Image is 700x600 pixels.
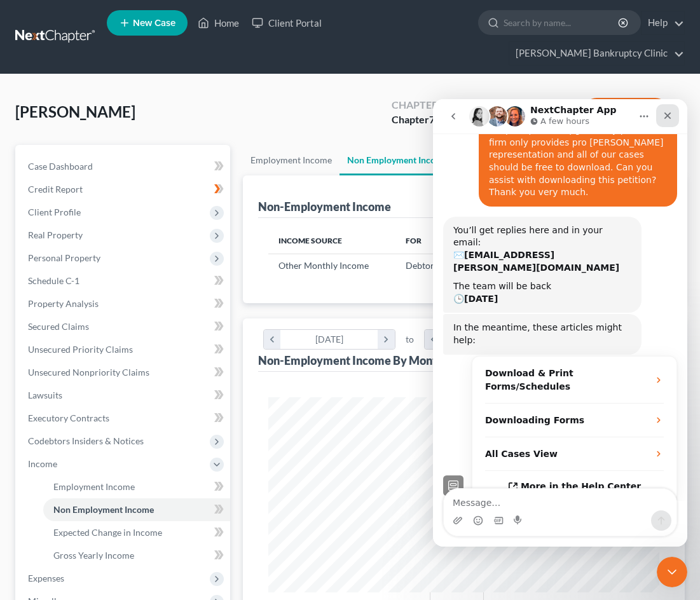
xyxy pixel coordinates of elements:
[245,11,328,34] a: Client Portal
[278,260,369,271] span: Other Monthly Income
[28,252,100,263] span: Personal Property
[657,557,687,587] iframe: Intercom live chat
[258,353,443,368] div: Non-Employment Income By Month
[28,184,83,194] span: Credit Report
[52,269,141,292] strong: Download & Print Forms/Schedules
[20,151,186,174] b: [EMAIL_ADDRESS][PERSON_NAME][DOMAIN_NAME]
[28,229,83,240] span: Real Property
[28,390,62,400] span: Lawsuits
[10,215,209,255] div: In the meantime, these articles might help:
[406,333,414,346] span: to
[18,361,230,384] a: Unsecured Nonpriority Claims
[191,11,245,34] a: Home
[39,257,244,304] div: Download & Print Forms/Schedules
[425,330,442,349] i: chevron_left
[28,275,79,286] span: Schedule C-1
[18,338,230,361] a: Unsecured Priority Claims
[582,98,669,126] button: Preview
[18,269,230,292] a: Schedule C-1
[28,367,149,378] span: Unsecured Nonpriority Claims
[11,390,244,411] textarea: Message…
[258,199,391,214] div: Non-Employment Income
[28,458,57,469] span: Income
[52,316,151,326] strong: Downloading Forms
[53,527,162,538] span: Expected Change in Income
[10,118,244,215] div: Operator says…
[43,475,230,498] a: Employment Income
[340,145,455,175] a: Non Employment Income
[40,416,50,426] button: Emoji picker
[28,412,109,423] span: Executory Contracts
[18,155,230,178] a: Case Dashboard
[53,504,154,515] span: Non Employment Income
[28,161,93,172] span: Case Dashboard
[88,382,208,393] span: More in the Help Center
[43,498,230,521] a: Non Employment Income
[28,207,81,217] span: Client Profile
[10,215,244,256] div: Operator says…
[406,260,434,271] span: Debtor
[43,521,230,544] a: Expected Change in Income
[28,435,144,446] span: Codebtors Insiders & Notices
[20,125,198,175] div: You’ll get replies here and in your email: ✉️
[458,98,496,112] div: Status
[504,11,620,34] input: Search by name...
[18,292,230,315] a: Property Analysis
[28,321,89,332] span: Secured Claims
[31,194,65,205] b: [DATE]
[509,42,684,65] a: [PERSON_NAME] Bankruptcy Clinic
[39,304,244,338] div: Downloading Forms
[18,178,230,201] a: Credit Report
[429,113,435,125] span: 7
[264,330,281,349] i: chevron_left
[20,222,198,247] div: In the meantime, these articles might help:
[53,481,135,492] span: Employment Income
[433,99,687,547] iframe: Intercom live chat
[20,416,30,426] button: Upload attachment
[81,416,91,426] button: Start recording
[18,407,230,430] a: Executory Contracts
[406,236,422,245] span: For
[392,112,438,127] div: Chapter
[43,544,230,567] a: Gross Yearly Income
[53,550,134,561] span: Gross Yearly Income
[18,384,230,407] a: Lawsuits
[20,181,198,206] div: The team will be back 🕒
[10,257,244,419] div: Operator says…
[39,372,244,403] a: More in the Help Center
[133,18,175,28] span: New Case
[392,98,438,112] div: Chapter
[18,315,230,338] a: Secured Claims
[218,411,238,432] button: Send a message…
[39,338,244,372] div: All Cases View
[60,416,71,426] button: Gif picker
[378,330,395,349] i: chevron_right
[516,98,562,112] div: District
[52,350,125,360] strong: All Cases View
[278,236,342,245] span: Income Source
[10,118,209,214] div: You’ll get replies here and in your email:✉️[EMAIL_ADDRESS][PERSON_NAME][DOMAIN_NAME]The team wil...
[642,11,684,34] a: Help
[15,102,135,121] span: [PERSON_NAME]
[28,344,133,355] span: Unsecured Priority Claims
[10,376,31,397] img: Profile image for Operator
[28,298,99,309] span: Property Analysis
[28,573,64,583] span: Expenses
[243,145,340,175] a: Employment Income
[280,330,378,349] div: [DATE]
